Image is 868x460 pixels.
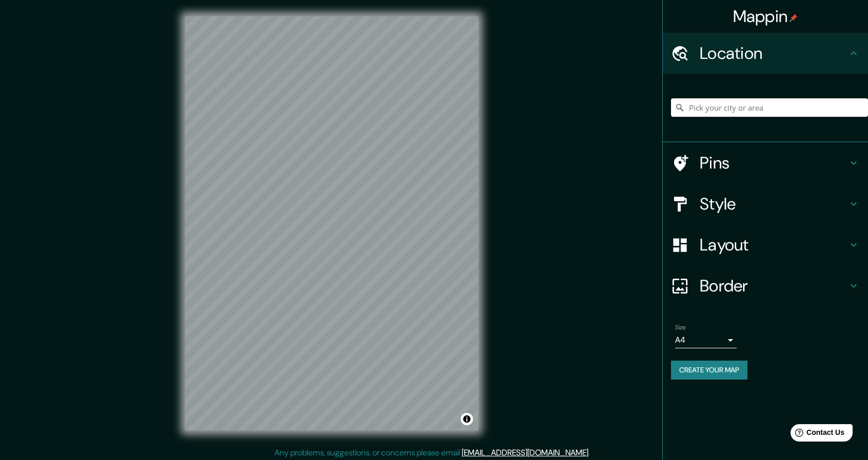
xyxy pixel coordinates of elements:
[461,413,473,425] button: Toggle attribution
[675,332,737,348] div: A4
[663,142,868,183] div: Pins
[671,98,868,117] input: Pick your city or area
[700,235,847,255] h4: Layout
[671,361,747,380] button: Create your map
[663,224,868,265] div: Layout
[700,276,847,296] h4: Border
[700,194,847,214] h4: Style
[462,447,588,458] a: [EMAIL_ADDRESS][DOMAIN_NAME]
[591,447,594,459] div: .
[663,183,868,224] div: Style
[790,14,798,22] img: pin-icon.png
[590,447,591,459] div: .
[185,16,478,430] canvas: Map
[700,153,847,173] h4: Pins
[777,420,857,449] iframe: Help widget launcher
[663,265,868,306] div: Border
[274,447,590,459] p: Any problems, suggestions, or concerns please email .
[700,43,847,64] h4: Location
[675,323,686,332] label: Size
[733,6,798,27] h4: Mappin
[663,33,868,74] div: Location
